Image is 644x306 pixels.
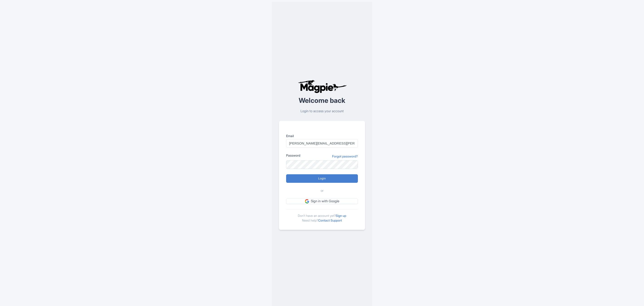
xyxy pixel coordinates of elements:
[297,80,347,93] img: logo-ab69f6fb50320c5b225c76a69d11143b.png
[286,153,300,158] label: Password
[305,199,309,203] img: google.svg
[286,209,358,223] div: Don't have an account yet? Need help?
[286,139,358,148] input: you@example.com
[279,97,365,104] h2: Welcome back
[336,214,346,218] a: Sign up
[318,218,342,222] a: Contact Support
[279,109,365,114] p: Login to access your account
[332,154,358,159] a: Forgot password?
[286,134,358,138] label: Email
[321,188,324,193] span: or
[286,198,358,204] a: Sign in with Google
[286,174,358,183] input: Login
